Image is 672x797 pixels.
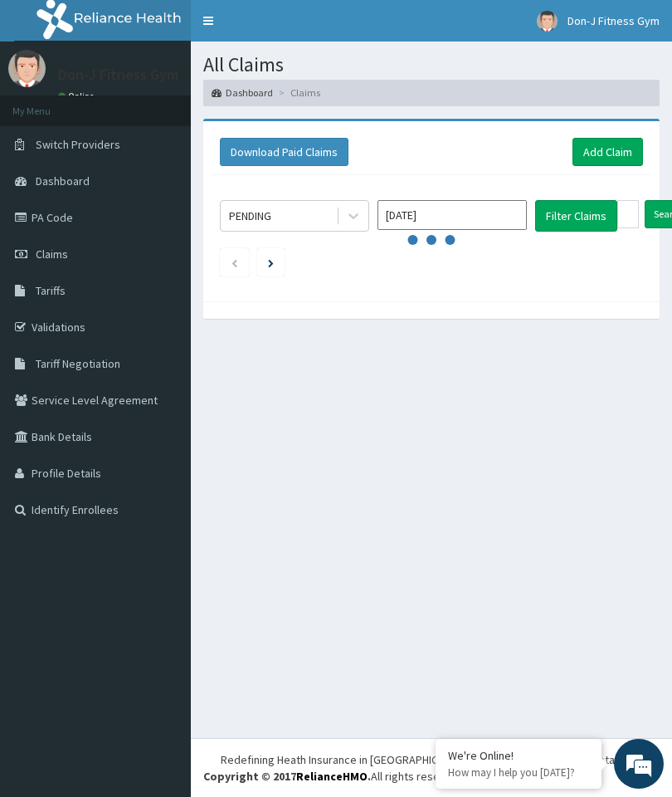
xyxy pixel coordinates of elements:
p: Don-J Fitness Gym [58,67,178,82]
strong: Copyright © 2017 . [203,769,371,784]
span: Tariff Negotiation [36,356,120,371]
a: Add Claim [572,138,643,166]
p: How may I help you today? [448,765,589,780]
h1: All Claims [203,54,660,76]
svg: audio-loading [407,215,456,265]
span: Dashboard [36,174,90,188]
button: Download Paid Claims [220,138,348,166]
footer: All rights reserved. [191,738,672,797]
span: Switch Providers [36,137,120,152]
a: Online [58,90,98,102]
a: Next page [268,255,274,270]
div: Redefining Heath Insurance in [GEOGRAPHIC_DATA] using Telemedicine and Data Science! [221,751,660,768]
div: PENDING [229,208,271,224]
li: Claims [275,86,320,100]
button: Filter Claims [535,200,617,232]
a: Dashboard [212,86,273,100]
img: User Image [8,50,46,87]
a: Previous page [231,255,238,270]
input: Search by HMO ID [617,200,639,228]
div: We're Online! [448,748,589,763]
input: Select Month and Year [377,200,527,230]
a: RelianceHMO [296,769,368,784]
img: User Image [537,11,558,32]
span: Tariffs [36,283,66,298]
span: Claims [36,247,68,262]
span: Don-J Fitness Gym [567,13,660,28]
